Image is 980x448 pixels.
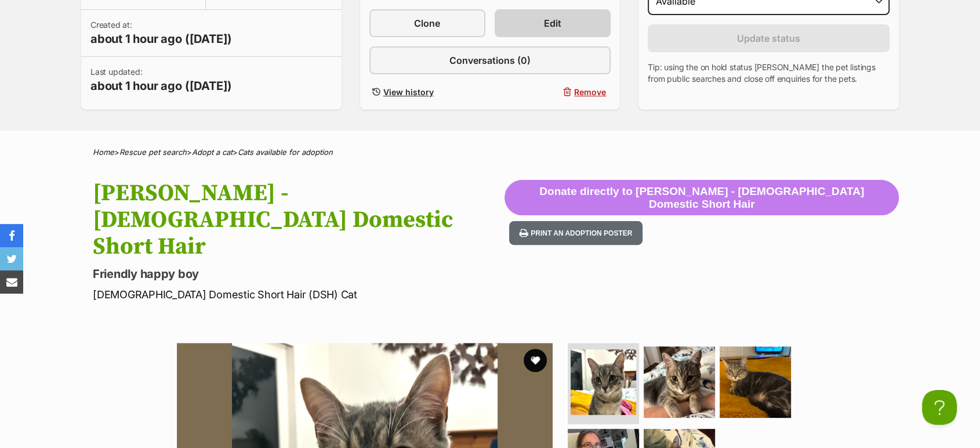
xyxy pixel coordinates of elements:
div: > > > [64,148,916,157]
a: Conversations (0) [369,46,611,74]
span: View history [383,86,434,98]
h1: [PERSON_NAME] - [DEMOGRAPHIC_DATA] Domestic Short Hair [93,180,504,260]
p: Tip: using the on hold status [PERSON_NAME] the pet listings from public searches and close off e... [648,62,890,85]
button: Remove [495,84,611,100]
img: Photo of Asher 6 Month Old Domestic Short Hair [644,346,715,418]
img: Photo of Asher 6 Month Old Domestic Short Hair [720,346,791,418]
button: Update status [648,24,890,52]
img: consumer-privacy-logo.png [1,1,10,10]
span: about 1 hour ago ([DATE]) [90,78,232,94]
span: Clone [414,16,440,30]
p: Friendly happy boy [93,266,504,282]
a: Edit [495,9,611,37]
button: Donate directly to [PERSON_NAME] - [DEMOGRAPHIC_DATA] Domestic Short Hair [504,180,899,216]
p: Created at: [90,19,232,47]
iframe: Help Scout Beacon - Open [922,390,957,425]
button: favourite [524,349,547,372]
span: Update status [737,31,800,45]
a: Adopt a cat [192,147,233,157]
span: Edit [544,16,561,30]
span: Remove [574,86,606,98]
span: about 1 hour ago ([DATE]) [90,31,232,47]
a: View history [369,84,485,100]
button: Print an adoption poster [509,221,643,245]
p: [DEMOGRAPHIC_DATA] Domestic Short Hair (DSH) Cat [93,287,504,302]
a: Clone [369,9,485,37]
img: Photo of Asher 6 Month Old Domestic Short Hair [571,349,636,415]
p: Last updated: [90,66,232,94]
span: Conversations (0) [449,53,531,67]
a: Rescue pet search [119,147,187,157]
a: Home [93,147,114,157]
a: Cats available for adoption [238,147,333,157]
